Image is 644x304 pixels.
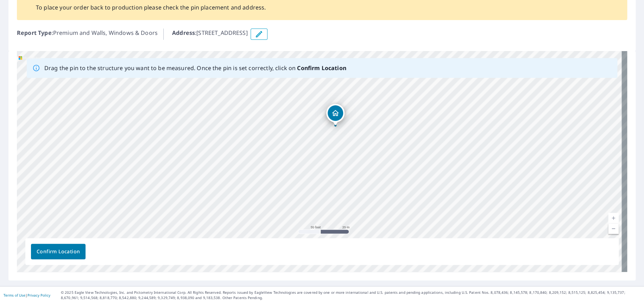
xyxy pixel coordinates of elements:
[17,29,52,37] b: Report Type
[297,64,346,72] b: Confirm Location
[326,104,345,126] div: Dropped pin, building 1, Residential property, 102 W WILLOW ST Sanger, TX 76266
[172,29,248,40] p: : [STREET_ADDRESS]
[608,213,619,223] a: Current Level 19, Zoom In
[4,293,25,298] a: Terms of Use
[61,290,640,300] p: © 2025 Eagle View Technologies, Inc. and Pictometry International Corp. All Rights Reserved. Repo...
[36,3,266,12] p: To place your order back to production please check the pin placement and address.
[44,64,346,72] p: Drag the pin to the structure you want to be measured. Once the pin is set correctly, click on
[31,244,86,259] button: Confirm Location
[27,293,50,298] a: Privacy Policy
[608,223,619,234] a: Current Level 19, Zoom Out
[37,247,80,256] span: Confirm Location
[172,29,195,37] b: Address
[17,29,158,40] p: : Premium and Walls, Windows & Doors
[4,293,50,297] p: |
